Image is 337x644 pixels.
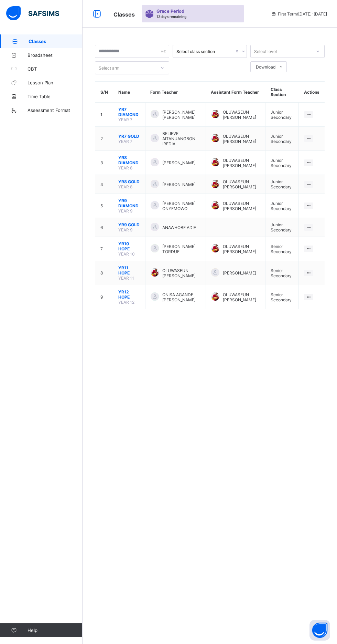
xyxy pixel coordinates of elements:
[118,241,140,251] span: YR10 HOPE
[271,158,292,168] span: Junior Secondary
[223,201,260,211] span: OLUWASEUN [PERSON_NAME]
[256,64,275,70] span: Download
[156,9,184,14] span: Grace Period
[29,39,83,44] span: Classes
[28,66,83,72] span: CBT
[223,134,260,144] span: OLUWASEUN [PERSON_NAME]
[99,61,119,74] div: Select arm
[118,265,140,276] span: YR11 HOPE
[118,222,140,227] span: YR9 GOLD
[223,244,260,254] span: OLUWASEUN [PERSON_NAME]
[145,10,154,18] img: sticker-purple.71386a28dfed39d6af7621340158ba97.svg
[271,134,292,144] span: Junior Secondary
[254,45,277,58] div: Select level
[271,201,292,211] span: Junior Secondary
[271,11,327,17] span: session/term information
[113,82,145,103] th: Name
[223,110,260,120] span: OLUWASEUN [PERSON_NAME]
[162,244,200,254] span: [PERSON_NAME] TORDUE
[265,82,299,103] th: Class Section
[118,251,135,257] span: YEAR 10
[95,261,113,285] td: 8
[95,103,113,127] td: 1
[223,292,260,302] span: OLUWASEUN [PERSON_NAME]
[95,127,113,151] td: 2
[176,49,234,54] div: Select class section
[118,165,132,170] span: YEAR 8
[118,184,132,189] span: YEAR 8
[95,82,113,103] th: S/N
[271,292,292,302] span: Senior Secondary
[28,94,83,99] span: Time Table
[95,175,113,194] td: 4
[162,201,200,211] span: [PERSON_NAME] ONYEMOWO
[118,289,140,300] span: YR12 HOPE
[28,52,83,58] span: Broadsheet
[223,158,260,168] span: OLUWASEUN [PERSON_NAME]
[156,14,186,19] span: 13 days remaining
[271,110,292,120] span: Junior Secondary
[271,268,292,278] span: Senior Secondary
[118,117,132,122] span: YEAR 7
[118,155,140,165] span: YR8 DIAMOND
[162,160,196,165] span: [PERSON_NAME]
[118,198,140,208] span: YR9 DIAMOND
[95,194,113,218] td: 5
[118,227,132,232] span: YEAR 9
[118,276,134,281] span: YEAR 11
[145,82,206,103] th: Form Teacher
[162,292,200,302] span: ONISA AGANDE [PERSON_NAME]
[118,300,134,305] span: YEAR 12
[6,6,59,21] img: safsims
[28,107,83,113] span: Assessment Format
[95,237,113,261] td: 7
[113,11,135,18] span: Classes
[118,107,140,117] span: YR7 DIAMOND
[271,244,292,254] span: Senior Secondary
[309,620,330,641] button: Open asap
[95,151,113,175] td: 3
[223,270,256,276] span: [PERSON_NAME]
[118,208,132,214] span: YEAR 9
[118,179,140,184] span: YR8 GOLD
[95,285,113,309] td: 9
[299,82,325,103] th: Actions
[271,222,292,232] span: Junior Secondary
[271,179,292,189] span: Junior Secondary
[28,627,82,633] span: Help
[162,182,196,187] span: [PERSON_NAME]
[162,268,200,278] span: OLUWASEUN [PERSON_NAME]
[95,218,113,237] td: 6
[206,82,265,103] th: Assistant Form Teacher
[223,179,260,189] span: OLUWASEUN [PERSON_NAME]
[162,110,200,120] span: [PERSON_NAME] [PERSON_NAME]
[118,139,132,144] span: YEAR 7
[162,225,196,230] span: ANAWHOBE ADIE
[28,80,83,85] span: Lesson Plan
[118,134,140,139] span: YR7 GOLD
[162,131,200,146] span: BELIEVE AITANUANGBON IREDIA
